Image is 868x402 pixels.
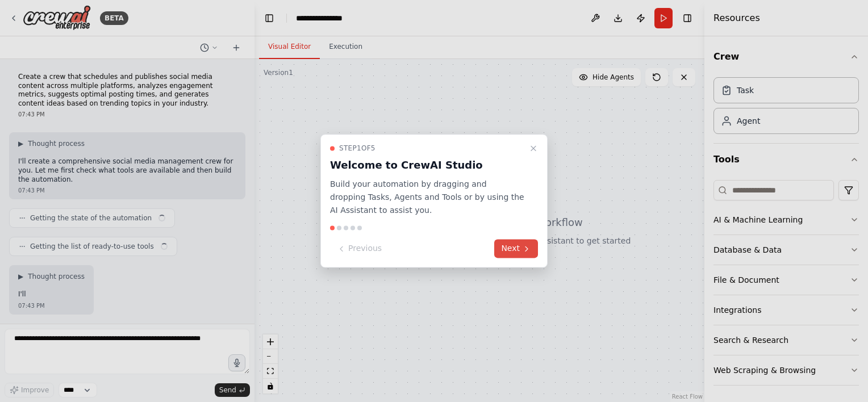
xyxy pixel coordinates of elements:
p: Build your automation by dragging and dropping Tasks, Agents and Tools or by using the AI Assista... [330,178,524,216]
span: Step 1 of 5 [339,144,375,153]
h3: Welcome to CrewAI Studio [330,157,524,173]
button: Hide left sidebar [261,10,277,26]
button: Next [494,240,538,258]
button: Previous [330,240,389,258]
button: Close walkthrough [527,141,540,155]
